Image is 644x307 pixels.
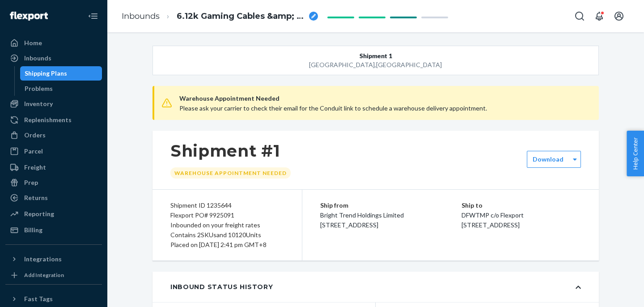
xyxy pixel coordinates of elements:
[462,221,520,229] span: [STREET_ADDRESS]
[5,191,102,205] a: Returns
[5,128,102,142] a: Orders
[170,230,284,240] div: Contains 2 SKUs and 10120 Units
[24,163,46,172] div: Freight
[5,270,102,281] a: Add Integration
[610,7,628,25] button: Open account menu
[24,54,51,63] div: Inbounds
[170,141,291,160] h1: Shipment #1
[5,160,102,175] a: Freight
[462,200,581,210] p: Ship to
[5,113,102,127] a: Replenishments
[533,155,563,164] label: Download
[24,38,42,47] div: Home
[24,178,38,187] div: Prep
[198,60,554,69] div: [GEOGRAPHIC_DATA] , [GEOGRAPHIC_DATA]
[170,200,284,210] div: Shipment ID 1235644
[590,7,608,25] button: Open notifications
[177,11,305,22] span: 6.12k Gaming Cables &amp; 4k Silver Cables
[170,240,284,250] div: Placed on [DATE] 2:41 pm GMT+8
[320,211,404,229] span: Bright Trend Holdings Limited [STREET_ADDRESS]
[170,282,273,291] div: Inbound Status History
[24,209,54,218] div: Reporting
[24,115,72,124] div: Replenishments
[627,131,644,176] button: Help Center
[25,69,67,78] div: Shipping Plans
[170,167,291,179] div: Warehouse Appointment Needed
[5,144,102,158] a: Parcel
[10,12,48,21] img: Flexport logo
[179,104,487,112] span: Please ask your carrier to check their email for the Conduit link to schedule a warehouse deliver...
[179,93,588,104] span: Warehouse Appointment Needed
[24,271,64,279] div: Add Integration
[5,207,102,221] a: Reporting
[320,200,462,210] p: Ship from
[153,46,599,75] button: Shipment 1[GEOGRAPHIC_DATA],[GEOGRAPHIC_DATA]
[84,7,102,25] button: Close Navigation
[5,252,102,266] button: Integrations
[24,255,62,264] div: Integrations
[24,147,43,156] div: Parcel
[5,51,102,65] a: Inbounds
[5,292,102,306] button: Fast Tags
[24,226,42,235] div: Billing
[5,97,102,111] a: Inventory
[360,51,392,60] span: Shipment 1
[170,220,284,230] div: Inbounded on your freight rates
[5,36,102,50] a: Home
[20,81,102,96] a: Problems
[24,131,46,140] div: Orders
[170,210,284,220] div: Flexport PO# 9925091
[462,210,581,220] p: DFWTMP c/o Flexport
[5,175,102,190] a: Prep
[25,84,53,93] div: Problems
[122,11,160,21] a: Inbounds
[24,193,48,202] div: Returns
[571,7,589,25] button: Open Search Box
[24,294,53,303] div: Fast Tags
[24,99,53,108] div: Inventory
[20,66,102,81] a: Shipping Plans
[114,3,325,30] ol: breadcrumbs
[5,223,102,237] a: Billing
